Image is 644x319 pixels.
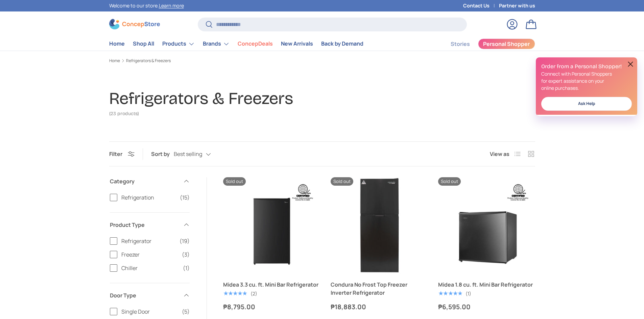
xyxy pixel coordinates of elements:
span: (15) [180,193,190,202]
a: Home [109,59,120,63]
a: Midea 1.8 cu. ft. Mini Bar Refrigerator [438,281,535,289]
a: Personal Shopper [478,38,535,49]
span: (3) [182,250,190,259]
a: Contact Us [463,2,499,9]
span: (5) [182,308,190,316]
a: Home [109,37,125,50]
a: Back by Demand [321,37,363,50]
a: ConcepDeals [238,37,273,50]
span: Category [110,177,179,185]
span: Single Door [121,308,178,316]
span: Sold out [331,177,353,186]
span: Filter [109,150,122,158]
a: Learn more [159,2,184,9]
h2: Order from a Personal Shopper! [541,63,632,70]
h1: Refrigerators & Freezers [109,88,293,108]
span: Refrigeration [121,193,176,202]
span: Personal Shopper [483,41,530,47]
span: (19) [180,237,190,245]
span: View as [490,150,509,158]
span: Product Type [110,221,179,229]
a: Condura No Frost Top Freezer Inverter Refrigerator [331,177,427,274]
summary: Brands [199,37,234,51]
span: (23 products) [109,111,139,116]
summary: Product Type [110,213,190,237]
a: Partner with us [499,2,535,9]
a: Midea 3.3 cu. ft. Mini Bar Refrigerator [223,177,320,274]
button: Filter [109,150,135,158]
a: Brands [203,37,230,51]
a: Condura No Frost Top Freezer Inverter Refrigerator [331,281,427,297]
a: New Arrivals [281,37,313,50]
nav: Primary [109,37,363,51]
a: Ask Help [541,97,632,111]
a: Products [162,37,195,51]
span: Chiller [121,264,179,272]
img: ConcepStore [109,19,160,29]
img: condura-no-frost-inverter-top-freezer-refrigerator-closed-door-full-front-view-concepstore [331,177,427,274]
span: Best selling [174,151,202,157]
span: (1) [183,264,190,272]
a: Midea 3.3 cu. ft. Mini Bar Refrigerator [223,281,320,289]
nav: Secondary [434,37,535,51]
span: Refrigerator [121,237,175,245]
summary: Products [158,37,199,51]
a: Refrigerators & Freezers [126,59,171,63]
p: Welcome to our store. [109,2,184,9]
span: Freezer [121,250,178,259]
a: Stories [451,37,470,51]
p: Connect with Personal Shoppers for expert assistance on your online purchases. [541,70,632,91]
a: Shop All [133,37,154,50]
button: Best selling [174,149,224,160]
span: Sold out [438,177,461,186]
nav: Breadcrumbs [109,58,535,64]
summary: Door Type [110,283,190,308]
span: Sold out [223,177,246,186]
span: Door Type [110,291,179,299]
summary: Category [110,169,190,193]
a: Midea 1.8 cu. ft. Mini Bar Refrigerator [438,177,535,274]
label: Sort by [151,150,174,158]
